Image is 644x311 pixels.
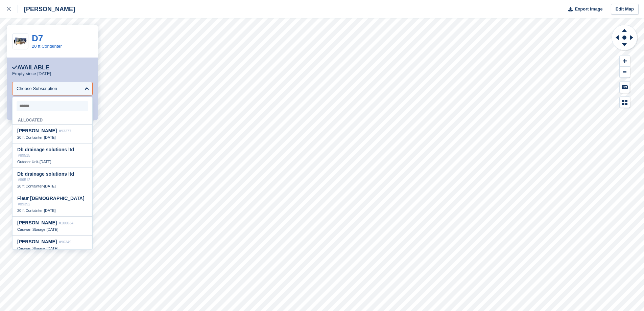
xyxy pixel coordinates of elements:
[17,196,85,201] span: Fleur [DEMOGRAPHIC_DATA]
[17,227,88,232] div: -
[32,44,62,49] a: 20 ft Containter
[59,129,71,133] span: #93377
[18,153,30,157] span: #89515
[17,171,74,177] span: Db drainage solutions ltd
[620,67,630,78] button: Zoom Out
[12,64,49,71] div: Available
[620,82,630,93] button: Keyboard Shortcuts
[18,178,30,182] span: #89512
[17,246,88,251] div: -
[17,128,57,133] span: [PERSON_NAME]
[620,55,630,67] button: Zoom In
[17,220,57,225] span: [PERSON_NAME]
[18,202,30,206] span: #89392
[40,160,51,164] span: [DATE]
[17,135,88,140] div: -
[47,227,58,231] span: [DATE]
[17,208,88,213] div: -
[59,240,71,244] span: #96349
[17,208,43,213] span: 20 ft Containter
[59,221,73,225] span: #100034
[44,184,56,188] span: [DATE]
[13,114,92,125] div: Allocated
[17,135,43,139] span: 20 ft Containter
[47,246,58,250] span: [DATE]
[17,227,45,231] span: Caravan Storage
[611,4,639,15] a: Edit Map
[564,4,603,15] button: Export Image
[13,36,28,47] img: 20-ft-container.jpg
[17,85,57,92] div: Choose Subscription
[18,5,75,13] div: [PERSON_NAME]
[17,147,74,152] span: Db drainage solutions ltd
[12,71,51,76] p: Empty since [DATE]
[44,135,56,139] span: [DATE]
[17,246,45,250] span: Caravan Storage
[575,6,602,13] span: Export Image
[17,160,38,164] span: Outdoor Unit
[32,33,43,43] a: D7
[17,184,88,188] div: -
[44,208,56,213] span: [DATE]
[17,159,88,164] div: -
[17,239,57,244] span: [PERSON_NAME]
[620,97,630,108] button: Map Legend
[17,184,43,188] span: 20 ft Containter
